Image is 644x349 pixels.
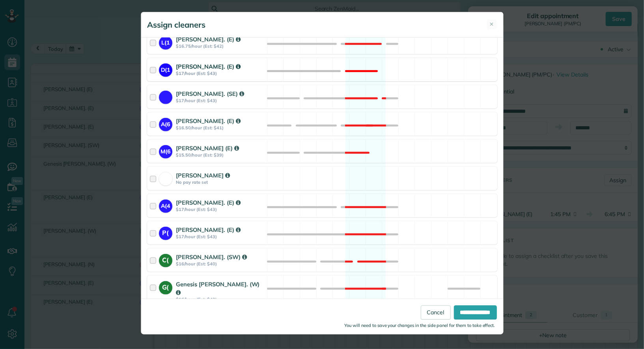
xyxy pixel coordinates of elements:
span: ✕ [490,21,494,28]
strong: [PERSON_NAME]. (SE) [176,90,244,97]
strong: [PERSON_NAME]. (SW) [176,253,247,261]
strong: $16.50/hour (Est: $41) [176,125,265,131]
small: You will need to save your changes in the side panel for them to take effect. [345,323,495,328]
strong: G( [159,281,172,292]
strong: L(1 [159,36,172,47]
strong: [PERSON_NAME]. (E) [176,35,241,43]
h5: Assign cleaners [147,19,206,30]
strong: $17/hour (Est: $43) [176,98,265,103]
strong: $16/hour (Est: $40) [176,261,265,267]
strong: $17/hour (Est: $43) [176,234,265,239]
strong: D(1 [159,63,172,74]
strong: [PERSON_NAME]. (E) [176,199,241,206]
strong: A(6 [159,118,172,129]
strong: No pay rate set [176,179,265,185]
strong: $16.75/hour (Est: $42) [176,43,265,49]
strong: [PERSON_NAME]. (E) [176,226,241,233]
strong: [PERSON_NAME]. (E) [176,63,241,70]
strong: $15.50/hour (Est: $39) [176,152,265,158]
strong: $17/hour (Est: $43) [176,71,265,76]
strong: C( [159,254,172,265]
strong: [PERSON_NAME]. (E) [176,117,241,125]
strong: P( [159,227,172,238]
strong: $16/hour (Est: $40) [176,297,265,302]
strong: $17/hour (Est: $43) [176,207,265,212]
strong: [PERSON_NAME] (E) [176,144,239,152]
strong: M(6 [159,145,172,156]
strong: Genesis [PERSON_NAME]. (W) [176,280,260,296]
strong: A(4 [159,200,172,210]
a: Cancel [421,305,451,319]
strong: [PERSON_NAME] [176,172,230,179]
